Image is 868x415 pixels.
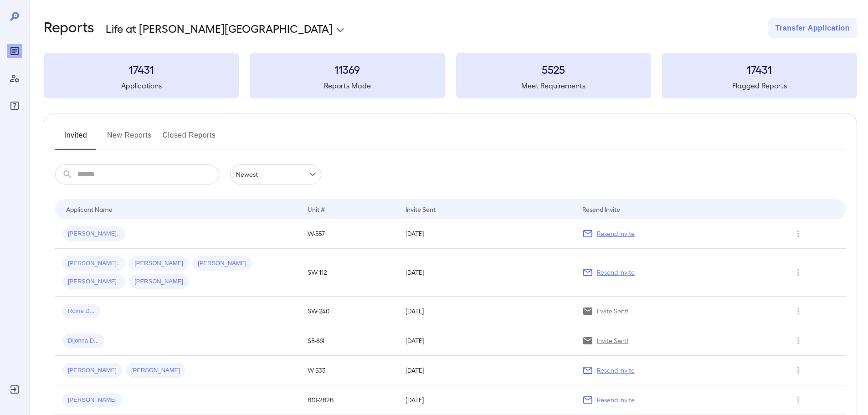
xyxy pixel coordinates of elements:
h5: Flagged Reports [662,80,857,91]
summary: 17431Applications11369Reports Made5525Meet Requirements17431Flagged Reports [44,53,857,98]
h3: 17431 [44,62,239,77]
div: Applicant Name [66,204,113,215]
td: [DATE] [398,385,575,415]
span: [PERSON_NAME] [126,366,185,375]
p: Invite Sent! [597,307,628,316]
span: [PERSON_NAME] [129,277,189,286]
span: [PERSON_NAME].. [62,230,125,238]
button: Row Actions [791,393,806,407]
div: Log Out [7,382,22,397]
button: Row Actions [791,333,806,348]
h3: 11369 [250,62,445,77]
td: SW-112 [300,249,398,297]
p: Invite Sent! [597,336,628,345]
td: W-533 [300,356,398,385]
button: New Reports [107,128,152,150]
td: SW-240 [300,297,398,326]
span: [PERSON_NAME].. [62,259,125,268]
div: FAQ [7,98,22,113]
button: Invited [55,128,96,150]
span: [PERSON_NAME].. [62,277,125,286]
h5: Applications [44,80,239,91]
td: [DATE] [398,249,575,297]
button: Row Actions [791,265,806,280]
button: Transfer Application [768,18,857,38]
td: B10-2B2B [300,385,398,415]
p: Resend Invite [597,229,635,238]
p: Resend Invite [597,268,635,277]
button: Row Actions [791,226,806,241]
div: Unit # [308,204,325,215]
h3: 17431 [662,62,857,77]
div: Resend Invite [582,204,620,215]
span: Rome D... [62,307,100,316]
h3: 5525 [456,62,651,77]
span: [PERSON_NAME] [129,259,189,268]
span: [PERSON_NAME] [192,259,252,268]
button: Closed Reports [163,128,216,150]
td: SE-861 [300,326,398,356]
td: [DATE] [398,297,575,326]
td: [DATE] [398,356,575,385]
h2: Reports [44,18,94,38]
td: W-557 [300,219,398,249]
h5: Reports Made [250,80,445,91]
button: Row Actions [791,304,806,318]
td: [DATE] [398,219,575,249]
div: Manage Users [7,71,22,86]
p: Life at [PERSON_NAME][GEOGRAPHIC_DATA] [106,21,333,36]
div: Reports [7,44,22,58]
span: [PERSON_NAME] [62,396,122,405]
span: [PERSON_NAME] [62,366,122,375]
p: Resend Invite [597,366,635,375]
h5: Meet Requirements [456,80,651,91]
div: Invite Sent [406,204,436,215]
div: Newest [230,164,321,184]
p: Resend Invite [597,395,635,405]
button: Row Actions [791,363,806,378]
td: [DATE] [398,326,575,356]
span: Dijonna D... [62,337,104,345]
